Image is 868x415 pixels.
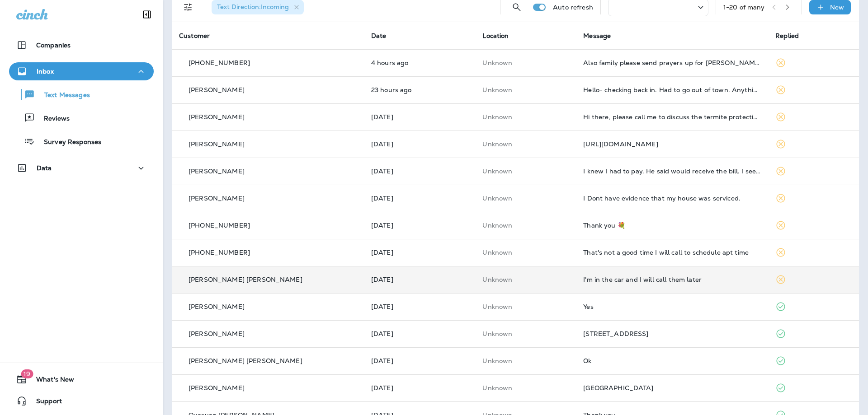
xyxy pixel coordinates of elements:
p: Sep 12, 2025 03:05 PM [371,276,468,283]
p: Auto refresh [553,4,593,11]
button: Support [9,392,154,410]
button: Reviews [9,108,154,127]
p: Companies [36,42,71,49]
p: [PERSON_NAME] [189,303,245,310]
p: Sep 15, 2025 02:37 PM [371,86,468,93]
p: [PERSON_NAME] [189,384,245,392]
p: Data [37,164,52,172]
div: Thank you 💐 [583,222,761,229]
div: That's not a good time I will call to schedule apt time [583,249,761,256]
p: New [830,4,844,11]
p: This customer does not have a last location and the phone number they messaged is not assigned to... [482,113,569,121]
p: [PERSON_NAME] [189,86,245,93]
div: I knew I had to pay. He said would receive the bill. I see the email. Will pay later today when I... [583,168,761,175]
p: Survey Responses [35,138,101,147]
button: Data [9,159,154,177]
p: Sep 13, 2025 01:21 PM [371,168,468,175]
span: Location [482,32,509,40]
p: Sep 12, 2025 03:05 PM [371,303,468,310]
span: Message [583,32,611,40]
div: Hello- checking back in. Had to go out of town. Anything still open for this week? [583,86,761,93]
p: This customer does not have a last location and the phone number they messaged is not assigned to... [482,249,569,256]
button: Inbox [9,62,154,80]
span: Text Direction : Incoming [217,3,289,11]
p: This customer does not have a last location and the phone number they messaged is not assigned to... [482,59,569,66]
div: Hi there, please call me to discuss the termite protection plans. Thanks [583,113,761,121]
p: [PERSON_NAME] [PERSON_NAME] [189,276,302,283]
span: Date [371,32,387,40]
p: This customer does not have a last location and the phone number they messaged is not assigned to... [482,303,569,310]
p: Sep 12, 2025 12:36 PM [371,357,468,364]
span: Customer [179,32,210,40]
p: Sep 13, 2025 10:38 AM [371,195,468,202]
button: Companies [9,36,154,54]
p: [PERSON_NAME] [PERSON_NAME] [189,357,302,364]
div: 7354 Pebble Lake Dr. MECHANICSVILLE VA.23111 [583,330,761,337]
p: This customer does not have a last location and the phone number they messaged is not assigned to... [482,86,569,93]
span: Replied [775,32,799,40]
p: [PERSON_NAME] [189,168,245,175]
button: Survey Responses [9,132,154,151]
p: [PERSON_NAME] [189,195,245,202]
div: https://wa.me/dl?code=NupEZxYG9F [583,140,761,148]
p: Sep 15, 2025 09:40 AM [371,113,468,121]
div: Yes [583,303,761,310]
button: Text Messages [9,85,154,104]
p: [PHONE_NUMBER] [189,222,250,229]
button: Collapse Sidebar [134,5,160,23]
p: This customer does not have a last location and the phone number they messaged is not assigned to... [482,384,569,392]
div: 7904 Bressingham Dr Fairfax Station [583,384,761,392]
p: This customer does not have a last location and the phone number they messaged is not assigned to... [482,222,569,229]
p: Sep 14, 2025 03:50 PM [371,140,468,148]
p: Sep 12, 2025 11:28 AM [371,384,468,392]
p: Sep 16, 2025 09:16 AM [371,59,468,66]
p: [PERSON_NAME] [189,113,245,121]
p: Sep 12, 2025 11:10 PM [371,222,468,229]
p: Inbox [37,68,54,75]
p: Reviews [35,115,70,123]
div: I'm in the car and I will call them later [583,276,761,283]
p: This customer does not have a last location and the phone number they messaged is not assigned to... [482,276,569,283]
span: 19 [21,369,33,378]
p: Text Messages [35,91,90,100]
p: Sep 12, 2025 03:34 PM [371,249,468,256]
p: [PERSON_NAME] [189,140,245,148]
p: [PERSON_NAME] [189,330,245,337]
p: This customer does not have a last location and the phone number they messaged is not assigned to... [482,140,569,148]
div: Also family please send prayers up for keys Deborah son he is in the hospital for we all know God... [583,59,761,66]
div: 1 - 20 of many [723,4,765,11]
p: This customer does not have a last location and the phone number they messaged is not assigned to... [482,195,569,202]
div: Ok [583,357,761,364]
span: What's New [27,376,74,387]
span: Support [27,397,62,408]
p: This customer does not have a last location and the phone number they messaged is not assigned to... [482,168,569,175]
p: Sep 12, 2025 01:49 PM [371,330,468,337]
p: This customer does not have a last location and the phone number they messaged is not assigned to... [482,330,569,337]
div: I Dont have evidence that my house was serviced. [583,195,761,202]
p: This customer does not have a last location and the phone number they messaged is not assigned to... [482,357,569,364]
p: [PHONE_NUMBER] [189,249,250,256]
p: [PHONE_NUMBER] [189,59,250,66]
button: 19What's New [9,370,154,388]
